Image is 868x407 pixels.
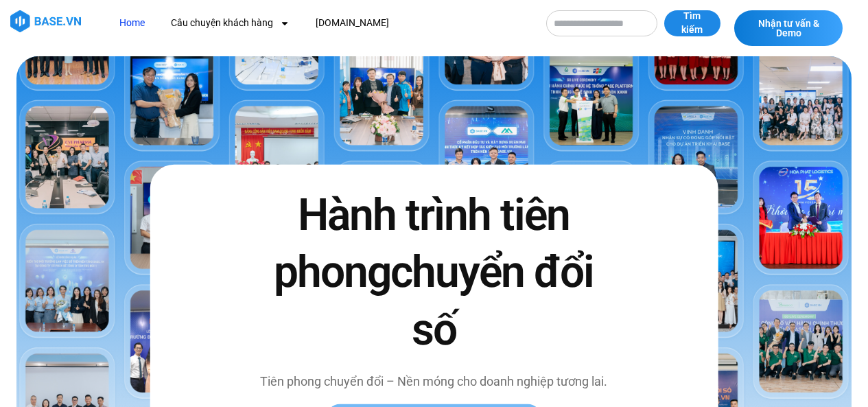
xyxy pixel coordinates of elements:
[305,10,399,36] a: [DOMAIN_NAME]
[109,10,533,36] nav: Menu
[256,187,613,358] h2: Hành trình tiên phong
[256,372,613,391] p: Tiên phong chuyển đổi – Nền móng cho doanh nghiệp tương lai.
[734,10,843,46] a: Nhận tư vấn & Demo
[390,246,594,355] span: chuyển đổi số
[748,19,829,38] span: Nhận tư vấn & Demo
[109,10,155,36] a: Home
[678,10,707,36] span: Tìm kiếm
[161,10,300,36] a: Câu chuyện khách hàng
[664,10,720,36] button: Tìm kiếm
